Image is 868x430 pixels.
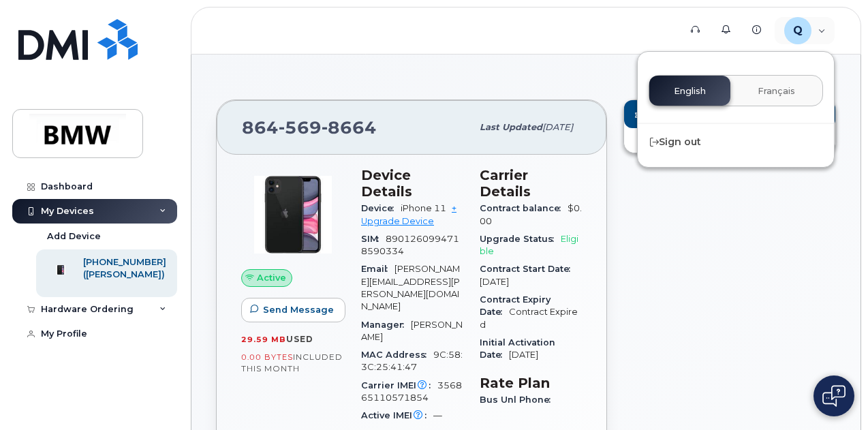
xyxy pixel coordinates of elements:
[480,122,542,132] span: Last updated
[252,174,334,256] img: iPhone_11.jpg
[361,320,463,342] span: [PERSON_NAME]
[263,303,334,316] span: Send Message
[361,380,437,390] span: Carrier IMEI
[361,350,433,360] span: MAC Address
[361,380,462,403] span: 356865110571854
[241,298,345,322] button: Send Message
[241,352,293,362] span: 0.00 Bytes
[624,128,835,153] a: Create Helpdesk Submission
[361,264,460,311] span: [PERSON_NAME][EMAIL_ADDRESS][PERSON_NAME][DOMAIN_NAME]
[624,100,835,128] button: Add Roaming Package
[361,410,433,420] span: Active IMEI
[286,334,313,344] span: used
[480,234,561,244] span: Upgrade Status
[361,203,456,226] a: + Upgrade Device
[279,117,322,138] span: 569
[257,271,286,284] span: Active
[480,264,577,274] span: Contract Start Date
[361,203,401,213] span: Device
[635,110,758,123] span: Add Roaming Package
[361,167,463,200] h3: Device Details
[242,117,377,138] span: 864
[480,167,582,200] h3: Carrier Details
[361,234,459,256] span: 8901260994718590334
[480,294,551,317] span: Contract Expiry Date
[638,129,834,155] div: Sign out
[480,203,568,213] span: Contract balance
[480,375,582,391] h3: Rate Plan
[509,350,538,360] span: [DATE]
[480,203,582,226] span: $0.00
[480,395,557,405] span: Bus Unl Phone
[822,385,846,407] img: Open chat
[758,86,795,97] span: Français
[322,117,377,138] span: 8664
[401,203,446,213] span: iPhone 11
[361,234,386,244] span: SIM
[480,337,555,360] span: Initial Activation Date
[361,264,394,274] span: Email
[241,335,286,344] span: 29.59 MB
[480,307,578,329] span: Contract Expired
[361,320,411,330] span: Manager
[542,122,573,132] span: [DATE]
[480,277,509,287] span: [DATE]
[433,410,442,420] span: —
